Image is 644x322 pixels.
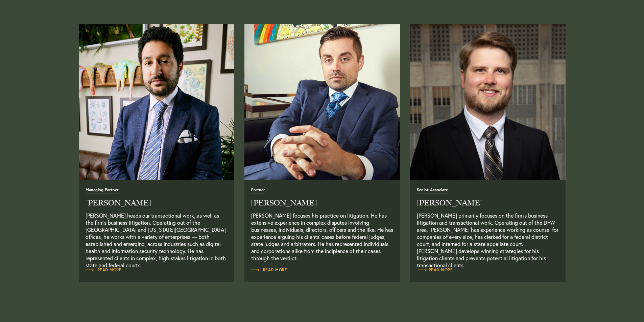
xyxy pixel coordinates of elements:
[417,187,559,262] a: Read Full Bio
[86,188,119,194] span: Managing Partner
[79,24,234,180] a: Read Full Bio
[251,199,393,207] h2: [PERSON_NAME]
[86,199,228,207] h2: [PERSON_NAME]
[251,188,265,194] span: Partner
[79,24,234,180] img: neema_amini-4.jpg
[251,267,287,273] a: Read Full Bio
[251,212,393,262] p: [PERSON_NAME] focuses his practice on litigation. He has extensive experience in complex disputes...
[86,187,228,262] a: Read Full Bio
[86,212,228,262] p: [PERSON_NAME] heads our transactional work, as well as the firm’s business litigation. Operating ...
[417,199,559,207] h2: [PERSON_NAME]
[417,268,453,272] span: Read More
[251,268,287,272] span: Read More
[410,24,566,180] img: AC-Headshot-4462.jpg
[251,187,393,262] a: Read Full Bio
[86,268,122,272] span: Read More
[244,24,400,180] img: alex_conant.jpg
[417,212,559,262] p: [PERSON_NAME] primarily focuses on the firm’s business litigation and transactional work. Operati...
[244,24,400,180] a: Read Full Bio
[86,267,122,273] a: Read Full Bio
[410,24,566,180] a: Read Full Bio
[417,188,448,194] span: Senior Associate
[417,267,453,273] a: Read Full Bio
